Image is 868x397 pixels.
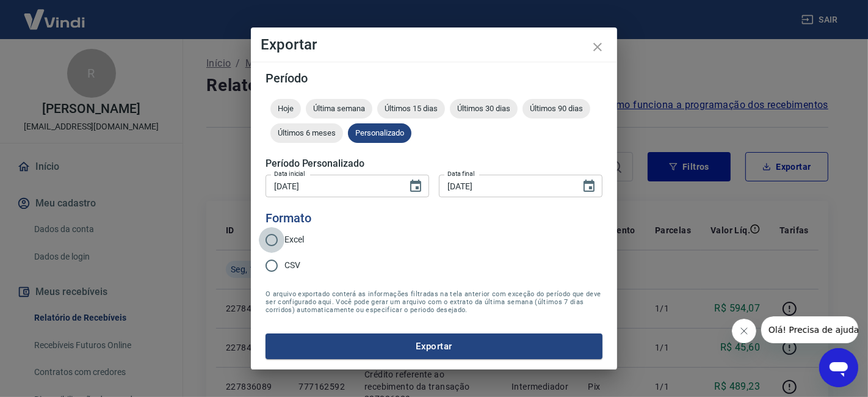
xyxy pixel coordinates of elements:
[306,99,372,118] div: Última semana
[761,316,858,343] iframe: Mensagem da empresa
[403,174,428,198] button: Choose date, selected date is 12 de set de 2025
[266,333,602,359] button: Exportar
[377,104,445,113] span: Últimos 15 dias
[447,169,475,178] label: Data final
[450,104,518,113] span: Últimos 30 dias
[266,290,602,314] span: O arquivo exportado conterá as informações filtradas na tela anterior com exceção do período que ...
[270,128,343,137] span: Últimos 6 meses
[450,99,518,118] div: Últimos 30 dias
[306,104,372,113] span: Última semana
[266,209,311,227] legend: Formato
[583,32,612,62] button: close
[523,104,590,113] span: Últimos 90 dias
[577,174,601,198] button: Choose date, selected date is 15 de set de 2025
[348,128,411,137] span: Personalizado
[270,104,301,113] span: Hoje
[348,123,411,143] div: Personalizado
[270,99,301,118] div: Hoje
[266,175,399,197] input: DD/MM/YYYY
[261,37,607,52] h4: Exportar
[266,72,602,84] h5: Período
[284,233,304,246] span: Excel
[284,259,300,272] span: CSV
[439,175,572,197] input: DD/MM/YYYY
[819,348,858,387] iframe: Botão para abrir a janela de mensagens
[377,99,445,118] div: Últimos 15 dias
[7,9,103,18] span: Olá! Precisa de ajuda?
[523,99,590,118] div: Últimos 90 dias
[270,123,343,143] div: Últimos 6 meses
[266,158,602,170] h5: Período Personalizado
[274,169,305,178] label: Data inicial
[732,319,756,343] iframe: Fechar mensagem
